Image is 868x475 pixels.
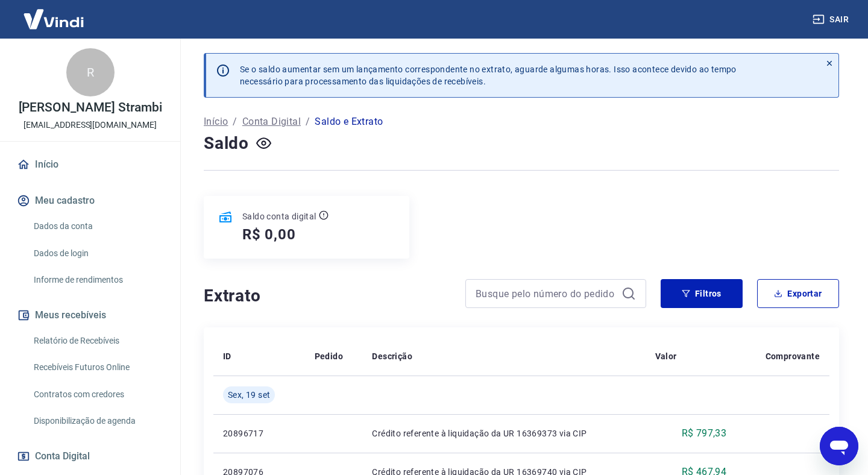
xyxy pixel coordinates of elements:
[204,284,451,308] h4: Extrato
[14,302,166,329] button: Meus recebíveis
[223,427,295,439] p: 20896717
[766,350,820,362] p: Comprovante
[315,115,383,129] p: Saldo e Extrato
[757,279,839,308] button: Exportar
[240,63,737,87] p: Se o saldo aumentar sem um lançamento correspondente no extrato, aguarde algumas horas. Isso acon...
[682,426,727,441] p: R$ 797,33
[242,210,316,222] p: Saldo conta digital
[810,8,854,31] button: Sair
[29,214,166,239] a: Dados da conta
[242,115,301,129] a: Conta Digital
[14,187,166,214] button: Meu cadastro
[24,119,157,131] p: [EMAIL_ADDRESS][DOMAIN_NAME]
[14,443,166,470] button: Conta Digital
[204,131,249,156] h4: Saldo
[29,382,166,407] a: Contratos com credores
[29,268,166,292] a: Informe de rendimentos
[242,225,296,244] h5: R$ 0,00
[66,48,115,96] div: R
[29,329,166,353] a: Relatório de Recebíveis
[223,350,231,362] p: ID
[233,115,237,129] p: /
[476,285,617,303] input: Busque pelo número do pedido
[29,355,166,380] a: Recebíveis Futuros Online
[306,115,310,129] p: /
[228,389,270,401] span: Sex, 19 set
[655,350,677,362] p: Valor
[19,101,162,114] p: [PERSON_NAME] Strambi
[29,241,166,266] a: Dados de login
[204,115,228,129] a: Início
[820,427,858,465] iframe: Botão para abrir a janela de mensagens
[661,279,743,308] button: Filtros
[14,151,166,178] a: Início
[14,1,93,37] img: Vindi
[372,350,412,362] p: Descrição
[372,427,635,439] p: Crédito referente à liquidação da UR 16369373 via CIP
[29,409,166,433] a: Disponibilização de agenda
[315,350,343,362] p: Pedido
